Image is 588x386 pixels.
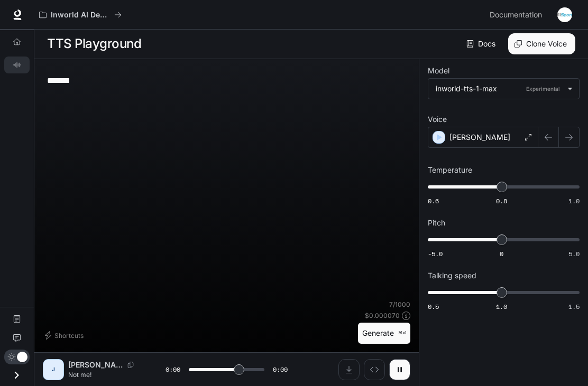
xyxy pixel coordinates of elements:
p: [PERSON_NAME] [449,132,510,143]
p: Not me! [68,370,140,379]
a: Documentation [4,310,30,327]
span: Dark mode toggle [17,351,27,362]
button: Generate⌘⏎ [358,323,410,344]
a: Feedback [4,329,30,346]
p: 7 / 1000 [389,300,410,309]
p: Talking speed [428,272,476,279]
p: Inworld AI Demos [51,11,110,20]
span: 0 [500,249,503,258]
span: 1.0 [496,302,507,311]
h1: TTS Playground [47,33,141,54]
span: 0:00 [273,364,288,375]
span: 0:00 [166,364,180,375]
p: Pitch [428,219,445,227]
span: 0.5 [428,302,439,311]
span: -5.0 [428,249,443,258]
a: Docs [464,33,500,54]
span: 5.0 [568,249,580,258]
button: Shortcuts [43,327,88,344]
button: User avatar [554,4,575,25]
button: All workspaces [34,4,126,25]
a: TTS Playground [4,57,30,73]
div: inworld-tts-1-max [436,83,562,94]
span: 1.5 [568,302,580,311]
p: Voice [428,116,447,123]
span: 0.6 [428,196,439,205]
p: Temperature [428,166,472,174]
a: Documentation [485,4,550,25]
p: Experimental [524,84,562,93]
button: Copy Voice ID [123,362,138,368]
button: Open drawer [5,364,29,386]
div: inworld-tts-1-maxExperimental [428,79,579,99]
a: Overview [4,33,30,50]
span: 1.0 [568,196,580,205]
p: $ 0.000070 [365,311,400,320]
span: Documentation [490,8,542,22]
p: ⌘⏎ [398,330,406,336]
div: J [45,361,62,378]
img: User avatar [557,7,572,22]
button: Inspect [364,359,385,380]
button: Clone Voice [508,33,575,54]
p: [PERSON_NAME] [68,360,123,370]
p: Model [428,67,449,74]
button: Download audio [338,359,360,380]
span: 0.8 [496,196,507,205]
